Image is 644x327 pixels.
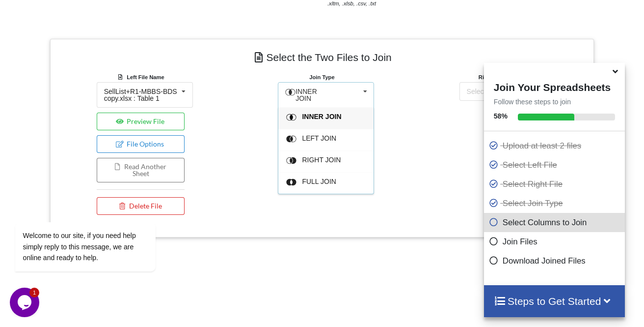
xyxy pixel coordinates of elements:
[10,288,41,317] iframe: chat widget
[489,140,622,152] p: Upload at least 2 files
[295,88,317,102] span: INNER JOIN
[309,74,334,80] b: Join Type
[489,197,622,209] p: Select Join Type
[97,113,185,130] button: Preview File
[467,88,524,95] div: Select Second File
[489,178,622,190] p: Select Right File
[484,79,625,93] h4: Join Your Spreadsheets
[104,88,178,102] div: SellList+R1-MBBS-BDS copy.xlsx : Table 1
[479,74,528,80] b: Right File Name
[302,113,342,120] span: INNER JOIN
[10,133,187,283] iframe: chat widget
[494,112,508,120] b: 58 %
[489,255,622,267] p: Download Joined Files
[489,236,622,248] p: Join Files
[489,159,622,171] p: Select Left File
[494,295,615,307] h4: Steps to Get Started
[57,46,587,68] h4: Select the Two Files to Join
[302,178,337,185] span: FULL JOIN
[302,156,341,164] span: RIGHT JOIN
[489,216,622,229] p: Select Columns to Join
[127,74,164,80] b: Left File Name
[484,97,625,107] p: Follow these steps to join
[302,134,337,142] span: LEFT JOIN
